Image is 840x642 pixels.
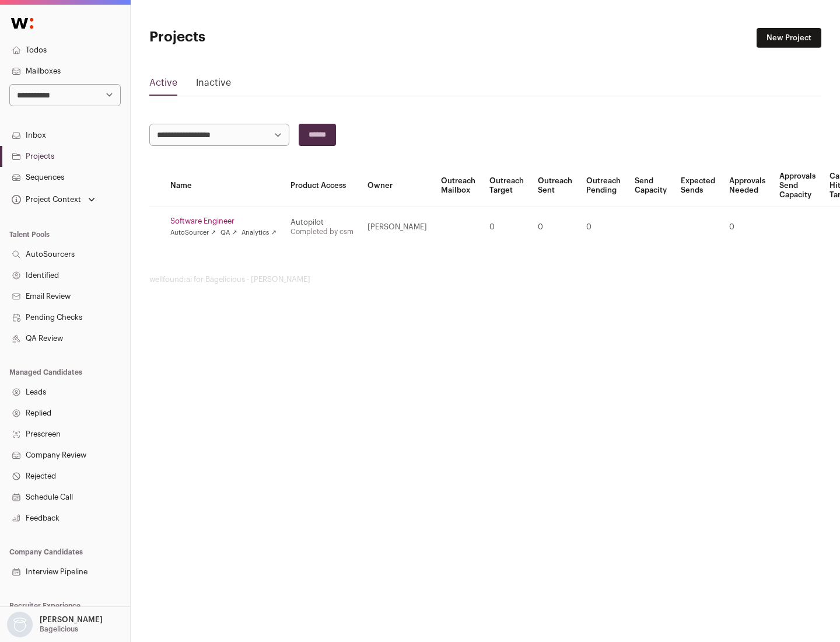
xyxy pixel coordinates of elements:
[9,191,97,208] button: Open dropdown
[9,195,81,204] div: Project Context
[722,165,772,207] th: Approvals Needed
[579,207,628,247] td: 0
[290,218,353,227] div: Autopilot
[40,624,78,634] p: Bagelicious
[579,165,628,207] th: Outreach Pending
[170,228,216,238] a: AutoSourcer ↗
[360,207,434,247] td: [PERSON_NAME]
[163,165,283,207] th: Name
[290,228,353,235] a: Completed by csm
[628,165,674,207] th: Send Capacity
[170,217,276,226] a: Software Engineer
[242,228,276,238] a: Analytics ↗
[5,12,40,35] img: Wellfound
[757,28,821,48] a: New Project
[40,615,103,624] p: [PERSON_NAME]
[360,165,434,207] th: Owner
[482,207,531,247] td: 0
[772,165,822,207] th: Approvals Send Capacity
[434,165,482,207] th: Outreach Mailbox
[220,228,237,238] a: QA ↗
[722,207,772,247] td: 0
[5,612,105,637] button: Open dropdown
[283,165,360,207] th: Product Access
[674,165,722,207] th: Expected Sends
[149,76,177,95] a: Active
[7,612,33,637] img: nopic.png
[196,76,231,95] a: Inactive
[482,165,531,207] th: Outreach Target
[149,28,373,47] h1: Projects
[531,165,579,207] th: Outreach Sent
[149,275,821,284] footer: wellfound:ai for Bagelicious - [PERSON_NAME]
[531,207,579,247] td: 0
